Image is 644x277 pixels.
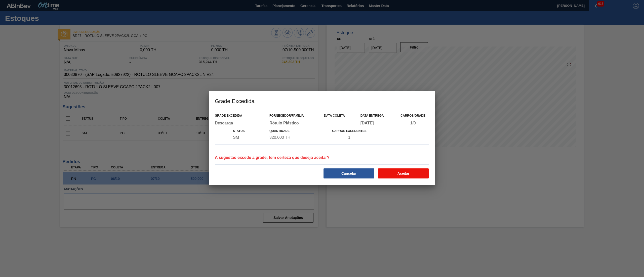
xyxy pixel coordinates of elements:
div: Fornecedor/Família [269,113,320,119]
div: Rótulo Plástico [269,121,320,125]
div: Carros Excedentes [324,128,375,134]
div: Grade Excedida [215,113,265,119]
div: Quantidade [269,128,320,134]
div: 1/0 [397,121,429,125]
div: Quantidade [269,135,320,140]
div: Status [233,128,265,134]
div: Data Entrega [360,113,393,119]
div: [DATE] [360,121,393,125]
div: A sugestão excede a grade, tem certeza que deseja aceitar? [213,148,332,160]
div: Descarga [215,121,265,125]
div: Data coleta [324,113,356,119]
button: Cancelar [324,168,374,178]
div: Carros/Grade [397,113,429,119]
h3: Grade Excedida [209,91,435,110]
div: Status [233,135,265,140]
button: Aceitar [378,168,429,178]
div: Total de Carros Na Sugestão [324,135,375,140]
